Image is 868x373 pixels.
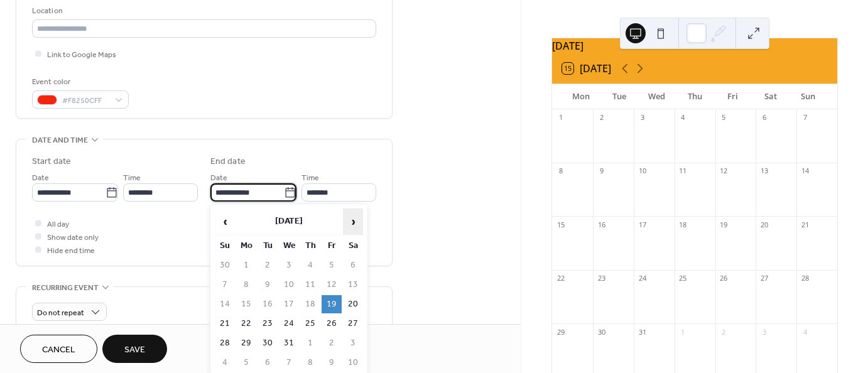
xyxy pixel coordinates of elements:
[236,208,342,235] th: [DATE]
[47,231,99,244] span: Show date only
[42,343,75,357] span: Cancel
[719,274,729,283] div: 26
[210,155,246,168] div: End date
[719,113,729,122] div: 5
[556,166,565,176] div: 8
[300,256,320,274] td: 4
[258,237,278,255] th: Tu
[678,220,688,229] div: 18
[236,315,256,333] td: 22
[47,244,95,257] span: Hide end time
[637,166,647,176] div: 10
[32,4,374,18] div: Location
[676,84,713,109] div: Thu
[32,75,126,89] div: Event color
[719,166,729,176] div: 12
[343,256,363,274] td: 6
[719,327,729,337] div: 2
[800,166,810,176] div: 14
[279,315,299,333] td: 24
[556,220,565,229] div: 15
[102,335,167,363] button: Save
[800,274,810,283] div: 28
[597,274,606,283] div: 23
[236,334,256,352] td: 29
[322,315,342,333] td: 26
[236,354,256,372] td: 5
[215,237,235,255] th: Su
[62,94,109,107] span: #F8250CFF
[759,113,769,122] div: 6
[597,327,606,337] div: 30
[343,354,363,372] td: 10
[300,334,320,352] td: 1
[759,327,769,337] div: 3
[800,113,810,122] div: 7
[215,276,235,294] td: 7
[301,171,319,185] span: Time
[637,327,647,337] div: 31
[300,315,320,333] td: 25
[236,256,256,274] td: 1
[343,295,363,313] td: 20
[343,315,363,333] td: 27
[600,84,637,109] div: Tue
[343,237,363,255] th: Sa
[279,237,299,255] th: We
[258,295,278,313] td: 16
[800,220,810,229] div: 21
[300,295,320,313] td: 18
[751,84,789,109] div: Sat
[236,276,256,294] td: 8
[279,295,299,313] td: 17
[800,327,810,337] div: 4
[258,256,278,274] td: 2
[322,295,342,313] td: 19
[556,274,565,283] div: 22
[123,171,141,185] span: Time
[322,256,342,274] td: 5
[20,335,97,363] button: Cancel
[556,113,565,122] div: 1
[300,354,320,372] td: 8
[124,343,145,357] span: Save
[343,276,363,294] td: 13
[562,84,600,109] div: Mon
[47,218,69,231] span: All day
[637,113,647,122] div: 3
[713,84,751,109] div: Fri
[597,113,606,122] div: 2
[279,256,299,274] td: 3
[236,237,256,255] th: Mo
[210,171,227,185] span: Date
[322,354,342,372] td: 9
[300,276,320,294] td: 11
[322,237,342,255] th: Fr
[322,334,342,352] td: 2
[215,315,235,333] td: 21
[215,209,234,234] span: ‹
[32,134,88,147] span: Date and time
[343,334,363,352] td: 3
[47,48,116,62] span: Link to Google Maps
[759,166,769,176] div: 13
[678,327,688,337] div: 1
[32,171,49,185] span: Date
[236,295,256,313] td: 15
[719,220,729,229] div: 19
[556,327,565,337] div: 29
[597,166,606,176] div: 9
[279,334,299,352] td: 31
[300,237,320,255] th: Th
[215,354,235,372] td: 4
[32,281,99,295] span: Recurring event
[258,334,278,352] td: 30
[552,38,837,53] div: [DATE]
[759,274,769,283] div: 27
[759,220,769,229] div: 20
[215,295,235,313] td: 14
[637,274,647,283] div: 24
[678,166,688,176] div: 11
[638,84,676,109] div: Wed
